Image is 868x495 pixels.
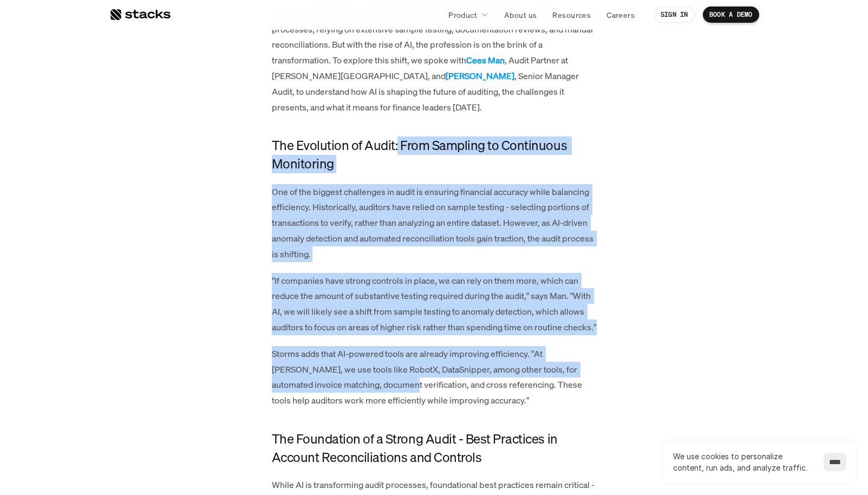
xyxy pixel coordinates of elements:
[446,70,514,82] a: [PERSON_NAME]
[272,346,597,408] p: Storms adds that AI-powered tools are already improving efficiency. "At [PERSON_NAME], we use too...
[504,9,537,21] p: About us
[552,9,591,21] p: Resources
[272,136,597,173] h4: The Evolution of Audit: From Sampling to Continuous Monitoring
[661,11,688,18] p: SIGN IN
[709,11,753,18] p: BOOK A DEMO
[703,6,759,23] a: BOOK A DEMO
[546,5,597,24] a: Resources
[272,6,597,115] p: The role of auditors is evolving. Traditionally, audits have been labor-intensive processes, rely...
[673,451,813,473] p: We use cookies to personalize content, run ads, and analyze traffic.
[448,9,477,21] p: Product
[272,273,597,335] p: "If companies have strong controls in place, we can rely on them more, which can reduce the amoun...
[654,6,695,23] a: SIGN IN
[466,54,505,66] a: Cees Man
[600,5,641,24] a: Careers
[498,5,543,24] a: About us
[272,430,597,466] h4: The Foundation of a Strong Audit - Best Practices in Account Reconciliations and Controls
[606,9,635,21] p: Careers
[272,184,597,262] p: One of the biggest challenges in audit is ensuring financial accuracy while balancing efficiency....
[128,206,175,214] a: Privacy Policy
